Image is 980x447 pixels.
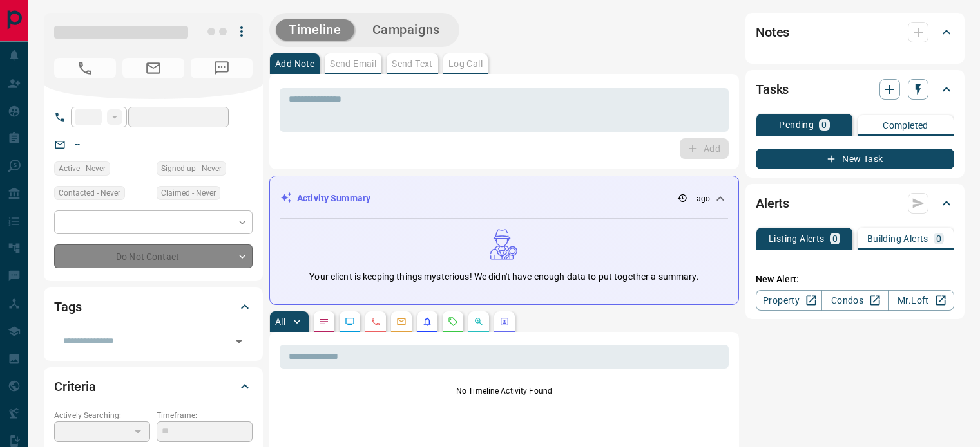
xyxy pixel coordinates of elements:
[297,192,370,205] p: Activity Summary
[280,187,728,210] div: Activity Summary-- ago
[161,187,216,199] span: Claimed - Never
[59,162,106,175] span: Active - Never
[499,316,510,327] svg: Agent Actions
[360,19,453,41] button: Campaigns
[309,270,698,284] p: Your client is keeping things mysterious! We didn't have enough data to put together a summary.
[474,316,484,327] svg: Opportunities
[690,193,710,205] p: -- ago
[370,316,381,327] svg: Calls
[832,234,838,243] p: 0
[54,371,253,402] div: Criteria
[756,149,954,169] button: New Task
[345,316,355,327] svg: Lead Browsing Activity
[59,187,120,199] span: Contacted - Never
[756,188,954,219] div: Alerts
[75,139,80,149] a: --
[756,273,954,286] p: New Alert:
[54,410,150,421] p: Actively Searching:
[448,316,458,327] svg: Requests
[756,74,954,105] div: Tasks
[821,120,827,129] p: 0
[280,385,729,397] p: No Timeline Activity Found
[54,58,116,78] span: No Number
[54,244,253,268] div: Do Not Contact
[191,58,253,78] span: No Number
[867,234,928,243] p: Building Alerts
[422,316,432,327] svg: Listing Alerts
[396,316,407,327] svg: Emails
[54,376,96,397] h2: Criteria
[319,316,329,327] svg: Notes
[936,234,941,243] p: 0
[275,317,285,326] p: All
[883,121,928,130] p: Completed
[157,410,253,421] p: Timeframe:
[756,22,789,42] h2: Notes
[756,79,789,100] h2: Tasks
[756,290,822,311] a: Property
[161,162,222,175] span: Signed up - Never
[779,120,814,129] p: Pending
[275,59,314,68] p: Add Note
[769,234,825,243] p: Listing Alerts
[54,296,81,317] h2: Tags
[54,291,253,322] div: Tags
[276,19,354,41] button: Timeline
[821,290,888,311] a: Condos
[756,193,789,214] h2: Alerts
[756,17,954,48] div: Notes
[888,290,954,311] a: Mr.Loft
[230,333,248,351] button: Open
[122,58,184,78] span: No Email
